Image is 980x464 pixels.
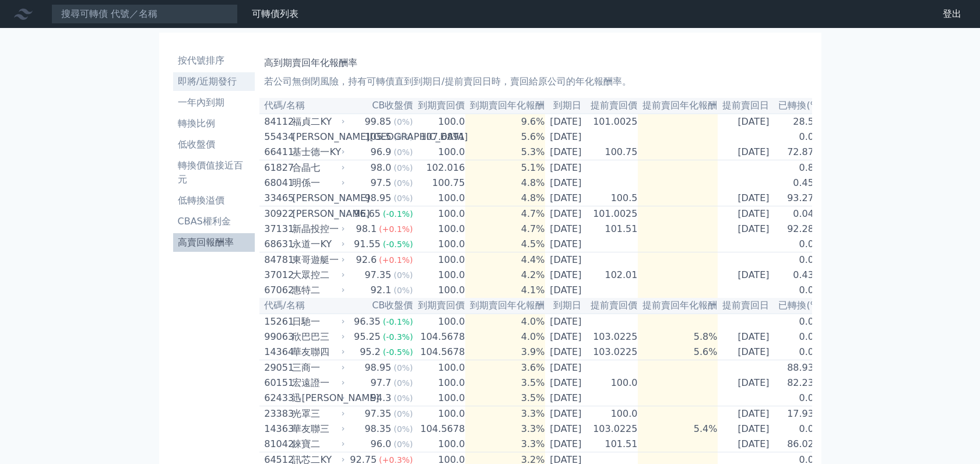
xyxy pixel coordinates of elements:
td: 0.0% [774,283,823,298]
th: 到期賣回年化報酬 [465,98,545,114]
span: (0%) [394,363,413,372]
td: [DATE] [718,206,774,222]
td: 107.6891 [413,129,465,145]
span: (0%) [394,270,413,280]
div: 14364 [264,345,289,359]
td: 100.0 [413,360,465,376]
a: 登出 [933,5,971,23]
div: 福貞二KY [292,115,342,129]
td: 100.0 [413,283,465,298]
a: 按代號排序 [173,51,255,70]
td: 0.0% [774,252,823,268]
div: 新晶投控一 [292,222,342,236]
a: CBAS權利金 [173,212,255,231]
td: [DATE] [545,252,586,268]
div: 聊天小工具 [922,408,980,464]
td: 82.23% [774,375,823,391]
td: 100.0 [413,237,465,252]
span: (0%) [394,286,413,295]
td: [DATE] [545,145,586,160]
td: 100.0 [413,114,465,129]
td: [DATE] [545,283,586,298]
td: 5.3% [465,145,545,160]
th: 代碼/名稱 [259,298,347,314]
div: 96.35 [352,315,383,329]
td: [DATE] [545,375,586,391]
div: 華友聯四 [292,345,342,359]
td: 103.0225 [586,329,638,345]
td: 104.5678 [413,345,465,360]
td: 3.5% [465,375,545,391]
td: [DATE] [545,175,586,191]
td: 5.1% [465,160,545,176]
div: 98.95 [362,191,394,205]
td: 100.0 [413,145,465,160]
td: 0.45% [774,175,823,191]
div: 東哥遊艇一 [292,253,342,267]
td: 104.5678 [413,329,465,345]
td: 0.0% [774,237,823,252]
div: 永道一KY [292,237,342,251]
span: (-0.3%) [383,332,413,342]
td: [DATE] [545,160,586,176]
div: [PERSON_NAME][GEOGRAPHIC_DATA] [292,130,342,144]
div: 84112 [264,115,289,129]
td: [DATE] [545,345,586,360]
td: [DATE] [545,406,586,422]
td: 3.3% [465,437,545,452]
p: 若公司無倒閉風險，持有可轉債直到到期日/提前賣回日時，賣回給原公司的年化報酬率。 [264,75,807,89]
div: 宏遠證一 [292,376,342,390]
div: 91.55 [352,237,383,251]
div: 99.85 [362,115,394,129]
td: [DATE] [718,114,774,129]
span: (0%) [394,147,413,157]
td: 5.8% [638,329,718,345]
td: [DATE] [718,406,774,422]
a: 轉換比例 [173,114,255,133]
div: 68631 [264,237,289,251]
td: 0.8% [774,160,823,176]
a: 即將/近期發行 [173,72,255,91]
td: [DATE] [545,421,586,437]
td: 0.43% [774,268,823,283]
td: 100.0 [413,375,465,391]
td: 100.0 [586,406,638,422]
td: 100.75 [413,175,465,191]
td: [DATE] [545,206,586,222]
td: 100.0 [413,391,465,406]
th: 代碼/名稱 [259,98,347,114]
th: 提前賣回日 [718,98,774,114]
td: 3.3% [465,406,545,422]
td: [DATE] [545,268,586,283]
th: 到期賣回年化報酬 [465,298,545,314]
li: 低收盤價 [173,138,255,152]
div: 97.35 [362,407,394,421]
span: (-0.5%) [383,347,413,357]
li: 按代號排序 [173,54,255,68]
td: 104.5678 [413,421,465,437]
h1: 高到期賣回年化報酬率 [264,56,807,70]
span: (+0.1%) [379,255,413,265]
div: [PERSON_NAME] [292,207,342,221]
td: [DATE] [718,329,774,345]
a: 轉換價值接近百元 [173,156,255,189]
td: [DATE] [718,191,774,206]
td: [DATE] [545,329,586,345]
th: 已轉換(%) [774,98,823,114]
iframe: Chat Widget [922,408,980,464]
span: (0%) [394,378,413,388]
a: 低收盤價 [173,135,255,154]
th: 提前賣回價 [586,98,638,114]
div: 97.5 [368,176,394,190]
td: [DATE] [718,375,774,391]
td: 102.01 [586,268,638,283]
th: 提前賣回年化報酬 [638,98,718,114]
td: 4.0% [465,329,545,345]
td: 0.0% [774,421,823,437]
div: 92.6 [353,253,379,267]
th: CB收盤價 [347,298,413,314]
div: 迅[PERSON_NAME] [292,391,342,405]
td: 101.51 [586,222,638,237]
th: 到期賣回價 [413,98,465,114]
td: 102.016 [413,160,465,176]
